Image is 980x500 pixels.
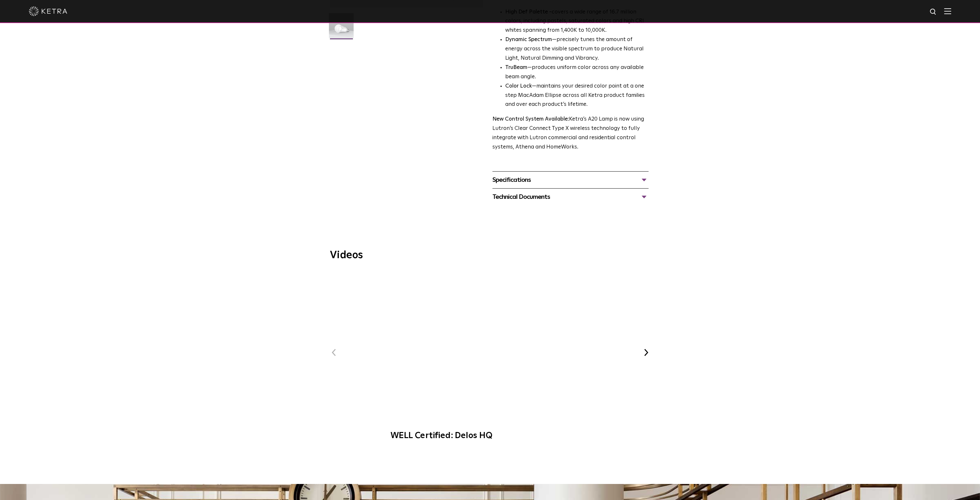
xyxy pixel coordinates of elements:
div: Specifications [492,175,649,185]
img: A20-Lamp-2021-Web-Square [329,13,354,43]
p: Ketra’s A20 Lamp is now using Lutron’s Clear Connect Type X wireless technology to fully integrat... [492,115,649,152]
li: —maintains your desired color point at a one step MacAdam Ellipse across all Ketra product famili... [505,82,649,110]
img: search icon [929,8,937,16]
h3: Videos [330,250,650,260]
strong: TruBeam [505,65,527,70]
strong: New Control System Available: [492,116,569,122]
li: —precisely tunes the amount of energy across the visible spectrum to produce Natural Light, Natur... [505,35,649,63]
strong: Color Lock [505,83,532,89]
img: Hamburger%20Nav.svg [944,8,951,14]
strong: Dynamic Spectrum [505,37,552,42]
button: Previous [330,348,338,357]
button: Next [642,348,650,357]
div: Technical Documents [492,192,649,202]
li: —produces uniform color across any available beam angle. [505,63,649,82]
img: ketra-logo-2019-white [29,6,67,16]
